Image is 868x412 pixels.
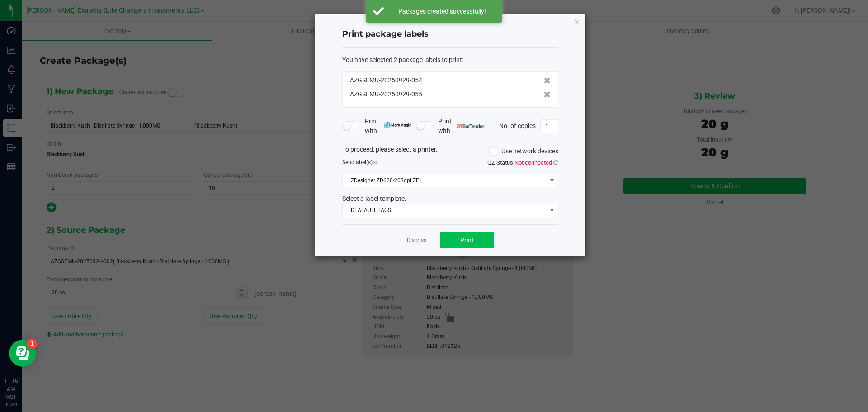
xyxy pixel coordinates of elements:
[342,28,558,40] h4: Print package labels
[460,237,474,244] span: Print
[9,340,36,367] iframe: Resource center
[354,159,373,166] span: label(s)
[514,159,552,166] span: Not connected
[365,117,411,136] span: Print with
[440,232,494,248] button: Print
[487,159,558,166] span: QZ Status:
[335,194,565,204] div: Select a label template.
[438,117,485,136] span: Print with
[342,159,379,166] span: Send to:
[27,338,38,349] iframe: Resource center unread badge
[335,145,565,158] div: To proceed, please select a printer.
[342,55,558,65] div: :
[343,204,547,217] span: DEAFAULT TAGS
[350,76,422,85] span: AZGSEMU-20250929-054
[343,174,547,187] span: ZDesigner ZD620-203dpi ZPL
[384,122,411,128] img: mark_magic_cybra.png
[342,56,462,63] span: You have selected 2 package labels to print
[389,7,495,16] div: Packages created successfully!
[350,90,422,99] span: AZGSEMU-20250929-055
[457,124,485,128] img: bartender.png
[489,147,558,156] label: Use network devices
[407,237,426,244] a: Dismiss
[499,122,536,129] span: No. of copies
